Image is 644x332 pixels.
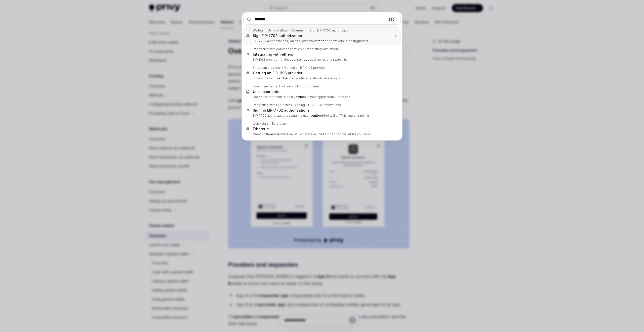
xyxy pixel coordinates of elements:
div: Sign EIP-7702 authorization [310,28,350,32]
div: UI components [297,84,320,88]
div: Ethereum provider [253,66,280,70]
div: Signing EIP-7702 authorizations [294,103,341,107]
div: Interfacing with common libraries [253,47,302,51]
div: Signing EIP-7702 authorizations [253,108,310,113]
div: Sign EIP-7702 authorization [253,34,302,38]
p: EIP-7702 authorizations using the user's dded wallet. This authorization is [253,114,390,118]
b: embe [299,58,308,61]
p: , or wagmi for the dded wallet specifically, use Privy's [253,76,390,80]
b: embe [295,95,304,99]
div: Integrating with EIP-7702 [253,103,290,107]
div: Ethereum [272,122,286,126]
b: embe [271,132,280,136]
div: Getting an EIP-1193 provider [253,71,302,75]
b: embe [316,39,325,43]
div: Ethereum [292,28,306,32]
div: Integrating with ethers [306,47,339,51]
p: EIP-1193 provider for the user's dded wallet, and switch its [253,58,390,62]
p: UserPill component to easily d in your application. Users can [253,95,390,99]
div: Integrating with ethers [253,52,293,57]
div: Getting an EIP-1193 provider [284,66,326,70]
p: EIP-7702 authorizations, which allows your dded wallets to be upgraded [253,39,390,43]
div: Ethereum [253,127,269,131]
div: ESC [387,17,396,22]
div: Quickstart [253,122,268,126]
div: UI components [253,89,279,94]
div: Wallets [253,28,264,32]
p: Creating the dded wallet To create an EVM embedded wallet for your user, [253,132,390,136]
b: embe [312,114,321,117]
div: Users [284,84,293,88]
div: User management [253,84,280,88]
div: Using wallets [268,28,288,32]
b: embe [278,76,287,80]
